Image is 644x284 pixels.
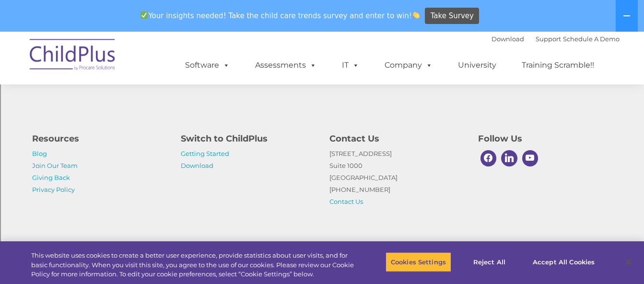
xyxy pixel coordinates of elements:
font: | [492,35,620,43]
a: Schedule A Demo [563,35,620,43]
a: Take Survey [425,8,479,24]
span: Last name [133,63,163,71]
a: University [448,56,506,75]
a: Support [536,35,561,43]
span: Take Survey [431,8,474,24]
img: ✅ [141,12,148,19]
div: Sort A > Z [4,4,640,12]
img: 👏 [412,12,420,19]
button: Close [618,251,639,272]
span: Phone number [133,103,174,110]
div: Sign out [4,47,640,56]
button: Reject All [459,252,519,272]
a: IT [332,56,369,75]
div: This website uses cookies to create a better user experience, provide statistics about user visit... [31,251,354,279]
div: Rename [4,56,640,64]
button: Accept All Cookies [527,252,600,272]
a: Download [492,35,524,43]
a: Assessments [246,56,326,75]
a: Software [176,56,239,75]
span: Your insights needed! Take the child care trends survey and enter to win! [137,6,424,25]
div: Move To ... [4,64,640,73]
div: Move To ... [4,21,640,30]
div: Sort New > Old [4,12,640,21]
button: Cookies Settings [386,252,451,272]
img: ChildPlus by Procare Solutions [25,32,121,80]
a: Training Scramble!! [512,56,604,75]
a: Company [375,56,442,75]
div: Delete [4,30,640,38]
div: Options [4,38,640,47]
